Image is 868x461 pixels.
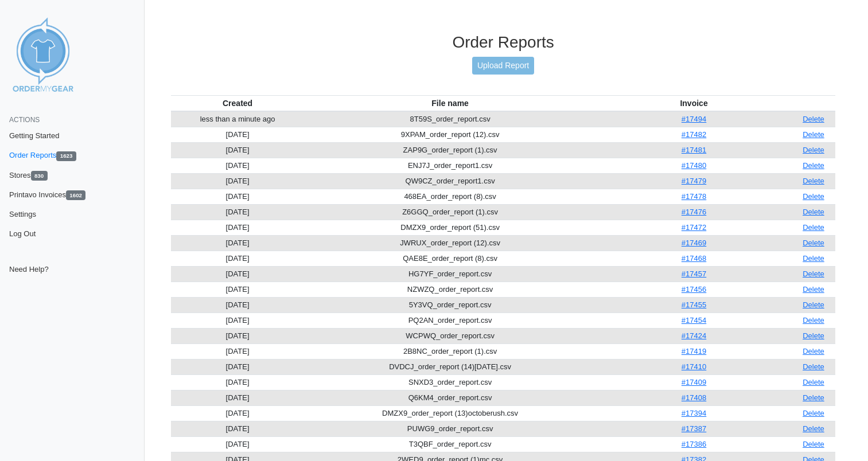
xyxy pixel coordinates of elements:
[682,347,706,355] a: #17419
[803,300,824,309] a: Delete
[803,161,824,170] a: Delete
[171,282,304,297] td: [DATE]
[304,158,596,173] td: ENJ7J_order_report1.csv
[304,436,596,452] td: T3QBF_order_report.csv
[304,251,596,266] td: QAE8E_order_report (8).csv
[304,359,596,374] td: DVDCJ_order_report (14)[DATE].csv
[682,208,706,216] a: #17476
[304,343,596,359] td: 2B8NC_order_report (1).csv
[682,130,706,139] a: #17482
[803,362,824,371] a: Delete
[803,285,824,294] a: Delete
[682,285,706,294] a: #17456
[171,204,304,220] td: [DATE]
[682,161,706,170] a: #17480
[171,111,304,127] td: less than a minute ago
[803,269,824,278] a: Delete
[171,374,304,390] td: [DATE]
[682,316,706,325] a: #17454
[803,424,824,433] a: Delete
[803,130,824,139] a: Delete
[304,328,596,343] td: WCPWQ_order_report.csv
[304,173,596,189] td: QW9CZ_order_report1.csv
[682,378,706,386] a: #17409
[682,300,706,309] a: #17455
[682,269,706,278] a: #17457
[171,405,304,421] td: [DATE]
[304,282,596,297] td: NZWZQ_order_report.csv
[171,421,304,436] td: [DATE]
[171,173,304,189] td: [DATE]
[472,57,534,75] a: Upload Report
[304,374,596,390] td: SNXD3_order_report.csv
[803,239,824,247] a: Delete
[596,95,792,111] th: Invoice
[56,151,76,161] span: 1623
[171,158,304,173] td: [DATE]
[803,440,824,448] a: Delete
[304,405,596,421] td: DMZX9_order_report (13)octoberush.csv
[171,95,304,111] th: Created
[682,362,706,371] a: #17410
[803,177,824,185] a: Delete
[304,297,596,312] td: 5Y3VQ_order_report.csv
[171,220,304,235] td: [DATE]
[66,190,85,200] span: 1602
[803,316,824,325] a: Delete
[304,312,596,328] td: PQ2AN_order_report.csv
[682,331,706,340] a: #17424
[171,343,304,359] td: [DATE]
[171,328,304,343] td: [DATE]
[304,142,596,158] td: ZAP9G_order_report (1).csv
[171,142,304,158] td: [DATE]
[171,390,304,405] td: [DATE]
[304,220,596,235] td: DMZX9_order_report (51).csv
[171,189,304,204] td: [DATE]
[682,146,706,154] a: #17481
[682,239,706,247] a: #17469
[304,189,596,204] td: 468EA_order_report (8).csv
[682,223,706,232] a: #17472
[171,251,304,266] td: [DATE]
[171,297,304,312] td: [DATE]
[803,347,824,355] a: Delete
[171,312,304,328] td: [DATE]
[171,266,304,282] td: [DATE]
[682,192,706,201] a: #17478
[304,235,596,251] td: JWRUX_order_report (12).csv
[171,235,304,251] td: [DATE]
[682,409,706,417] a: #17394
[803,254,824,263] a: Delete
[682,393,706,402] a: #17408
[682,115,706,123] a: #17494
[304,95,596,111] th: File name
[304,111,596,127] td: 8T59S_order_report.csv
[682,254,706,263] a: #17468
[803,115,824,123] a: Delete
[304,127,596,142] td: 9XPAM_order_report (12).csv
[803,331,824,340] a: Delete
[9,116,40,124] span: Actions
[803,192,824,201] a: Delete
[803,223,824,232] a: Delete
[803,378,824,386] a: Delete
[682,177,706,185] a: #17479
[304,266,596,282] td: HG7YF_order_report.csv
[803,409,824,417] a: Delete
[682,424,706,433] a: #17387
[803,208,824,216] a: Delete
[803,146,824,154] a: Delete
[171,127,304,142] td: [DATE]
[304,204,596,220] td: Z6GGQ_order_report (1).csv
[31,171,48,181] span: 830
[171,33,835,52] h3: Order Reports
[171,436,304,452] td: [DATE]
[171,359,304,374] td: [DATE]
[304,390,596,405] td: Q6KM4_order_report.csv
[803,393,824,402] a: Delete
[682,440,706,448] a: #17386
[304,421,596,436] td: PUWG9_order_report.csv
